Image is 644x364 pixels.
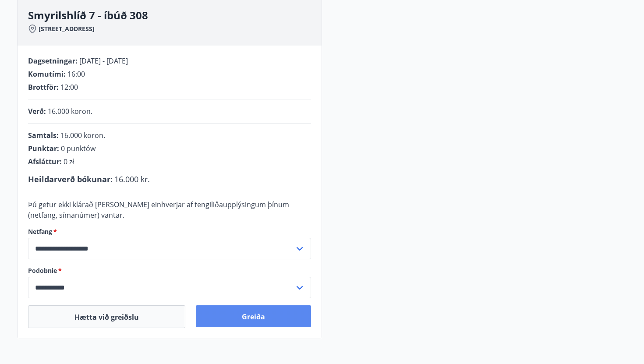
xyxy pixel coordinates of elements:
[28,266,57,275] font: Podobnie
[28,69,64,79] font: Komutími
[74,312,139,322] font: Hætta við greiðslu
[28,106,44,116] font: Verð
[60,131,105,140] font: 16.000 koron.
[60,157,62,166] font: :
[61,144,65,153] font: 0
[28,8,148,22] font: Smyrilshlíð 7 - íbúð 308
[57,82,59,92] font: :
[64,157,74,166] font: 0 zł
[28,131,57,140] font: Samtals
[57,144,59,153] font: :
[110,174,113,184] font: :
[39,25,95,33] font: [STREET_ADDRESS]
[60,82,78,92] font: 12:00
[48,106,92,116] font: 16.000 koron.
[28,174,110,184] font: Heildarverð bókunar
[242,312,265,322] font: Greiða
[67,69,85,79] font: 16:00
[196,305,311,327] button: Greiða
[28,200,289,220] font: Þú getur ekki klárað [PERSON_NAME] einhverjar af tengiliðaupplýsingum þínum (netfang, símanúmer) ...
[64,69,66,79] font: :
[28,56,75,66] font: Dagsetningar
[28,82,57,92] font: Brottför
[44,106,46,116] font: :
[28,227,52,236] font: Netfang
[114,174,150,184] font: 16.000 kr.
[28,157,60,166] font: Afsláttur
[28,305,185,328] button: Hætta við greiðslu
[79,56,128,66] font: [DATE] - [DATE]
[75,56,78,66] font: :
[28,144,57,153] font: Punktar
[57,131,59,140] font: :
[67,144,96,153] font: punktów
